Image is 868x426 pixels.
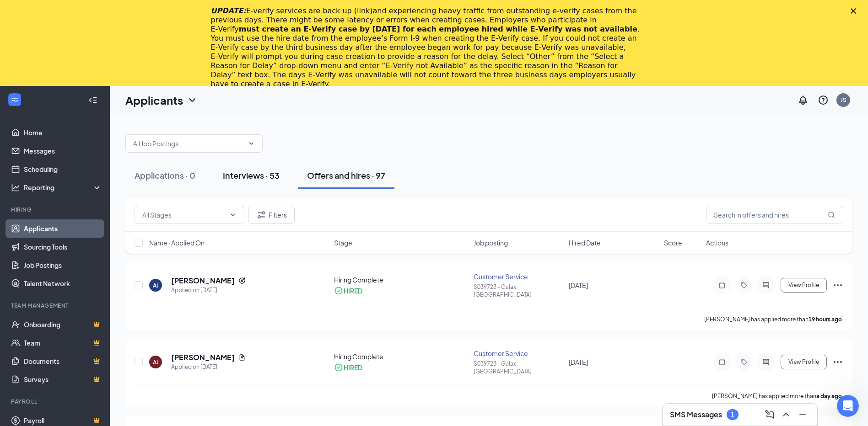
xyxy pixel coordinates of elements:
[24,370,102,389] a: SurveysCrown
[171,276,235,286] h5: [PERSON_NAME]
[153,282,159,289] div: AJ
[24,256,102,274] a: Job Postings
[24,160,102,178] a: Scheduling
[739,358,749,366] svg: Tag
[832,280,843,291] svg: Ellipses
[816,393,842,399] b: a day ago
[24,334,102,352] a: TeamCrown
[712,392,843,400] p: [PERSON_NAME] has applied more than .
[11,302,100,309] div: Team Management
[171,352,235,362] h5: [PERSON_NAME]
[238,354,246,361] svg: Document
[187,95,198,106] svg: ChevronDown
[569,238,601,247] span: Hired Date
[248,140,255,147] svg: ChevronDown
[334,352,469,361] div: Hiring Complete
[704,315,843,323] p: [PERSON_NAME] has applied more than .
[731,411,734,419] div: 1
[717,282,728,289] svg: Note
[664,238,682,247] span: Score
[135,170,195,181] div: Applications · 0
[474,272,563,281] div: Customer Service
[334,238,352,247] span: Stage
[211,6,373,15] i: UPDATE:
[238,277,246,284] svg: Reapply
[788,282,819,288] span: View Profile
[569,358,588,366] span: [DATE]
[809,316,842,323] b: 19 hours ago
[670,410,722,420] h3: SMS Messages
[344,363,362,372] div: HIRED
[760,282,771,289] svg: ActiveChat
[334,286,343,295] svg: CheckmarkCircle
[739,282,749,289] svg: Tag
[239,25,637,33] b: must create an E‑Verify case by [DATE] for each employee hired while E‑Verify was not available
[344,286,362,295] div: HIRED
[307,170,385,181] div: Offers and hires · 97
[334,363,343,372] svg: CheckmarkCircle
[334,275,469,284] div: Hiring Complete
[171,362,246,372] div: Applied on [DATE]
[474,283,563,298] div: S039723 - Galax, [GEOGRAPHIC_DATA]
[788,359,819,365] span: View Profile
[256,209,267,220] svg: Filter
[837,395,859,417] iframe: Intercom live chat
[474,360,563,375] div: S039723 - Galax, [GEOGRAPHIC_DATA]
[10,95,19,104] svg: WorkstreamLogo
[818,95,829,106] svg: QuestionInfo
[11,183,20,192] svg: Analysis
[153,358,159,366] div: AJ
[24,238,102,256] a: Sourcing Tools
[798,95,809,106] svg: Notifications
[717,358,728,366] svg: Note
[11,398,100,405] div: Payroll
[832,357,843,367] svg: Ellipses
[211,6,643,89] div: and experiencing heavy traffic from outstanding e-verify cases from the previous days. There migh...
[781,355,827,369] button: View Profile
[149,238,205,247] span: Name · Applied On
[779,407,793,422] button: ChevronUp
[133,138,244,149] input: All Job Postings
[24,352,102,370] a: DocumentsCrown
[474,349,563,358] div: Customer Service
[24,123,102,142] a: Home
[762,407,777,422] button: ComposeMessage
[248,206,295,224] button: Filter Filters
[246,6,373,15] a: E-verify services are back up (link)
[760,358,771,366] svg: ActiveChat
[781,409,792,420] svg: ChevronUp
[11,206,100,213] div: Hiring
[781,278,827,293] button: View Profile
[706,206,843,224] input: Search in offers and hires
[142,210,226,220] input: All Stages
[797,409,808,420] svg: Minimize
[24,183,102,192] div: Reporting
[24,315,102,334] a: OnboardingCrown
[24,142,102,160] a: Messages
[24,274,102,293] a: Talent Network
[569,281,588,289] span: [DATE]
[706,238,728,247] span: Actions
[828,211,835,218] svg: MagnifyingGlass
[125,92,183,108] h1: Applicants
[795,407,810,422] button: Minimize
[841,96,846,104] div: JS
[851,8,860,14] div: Close
[474,238,508,247] span: Job posting
[24,219,102,238] a: Applicants
[223,170,280,181] div: Interviews · 53
[171,286,246,295] div: Applied on [DATE]
[764,409,775,420] svg: ComposeMessage
[229,211,237,218] svg: ChevronDown
[88,96,97,105] svg: Collapse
